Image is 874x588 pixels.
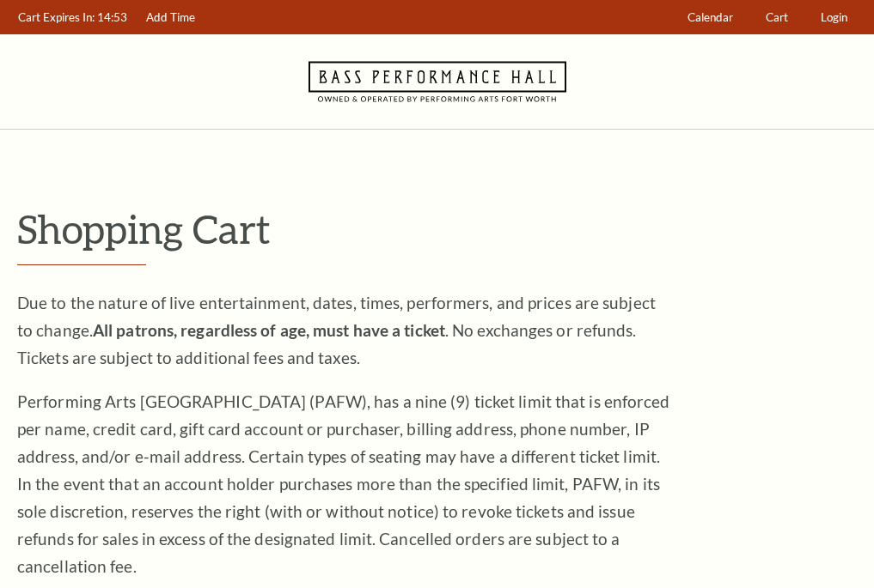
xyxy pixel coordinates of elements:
[688,10,733,24] span: Calendar
[766,10,788,24] span: Cart
[138,1,204,34] a: Add Time
[18,10,95,24] span: Cart Expires In:
[821,10,847,24] span: Login
[17,293,656,367] span: Due to the nature of live entertainment, dates, times, performers, and prices are subject to chan...
[17,388,670,580] p: Performing Arts [GEOGRAPHIC_DATA] (PAFW), has a nine (9) ticket limit that is enforced per name, ...
[813,1,856,34] a: Login
[93,320,445,340] strong: All patrons, regardless of age, must have a ticket
[97,10,127,24] span: 14:53
[17,207,857,251] p: Shopping Cart
[680,1,742,34] a: Calendar
[758,1,797,34] a: Cart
